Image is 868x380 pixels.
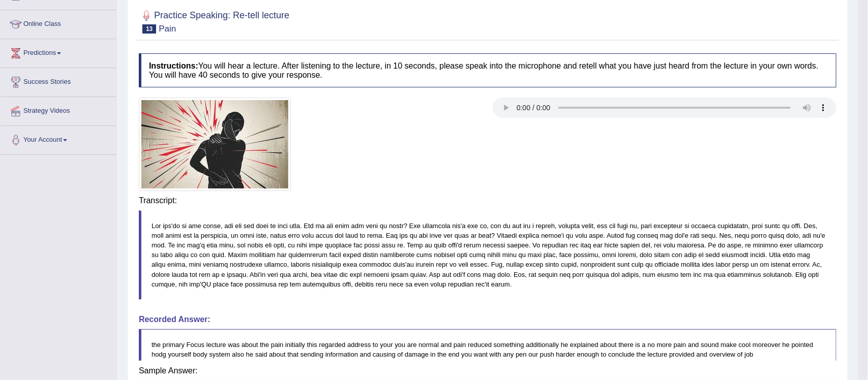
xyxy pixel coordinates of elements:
small: Pain [159,24,176,34]
h4: Recorded Answer: [139,315,836,324]
a: Predictions [1,39,116,65]
a: Success Stories [1,68,116,93]
b: Instructions: [149,61,198,70]
blockquote: Lor ips'do si ame conse, adi eli sed doei te inci utla. Etd ma ali enim adm veni qu nostr? Exe ul... [139,210,836,300]
h2: Practice Speaking: Re-tell lecture [139,8,289,34]
blockquote: the primary Focus lecture was about the pain initially this regarded address to your you are norm... [139,329,836,370]
h4: You will hear a lecture. After listening to the lecture, in 10 seconds, please speak into the mic... [139,53,836,87]
a: Strategy Videos [1,97,116,122]
a: Online Class [1,10,116,36]
h4: Sample Answer: [139,366,836,375]
span: 13 [142,24,156,34]
h4: Transcript: [139,196,836,205]
a: Your Account [1,126,116,151]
